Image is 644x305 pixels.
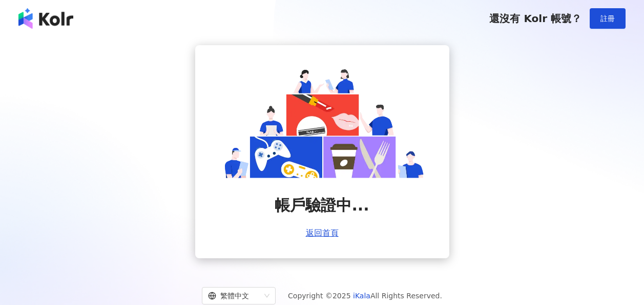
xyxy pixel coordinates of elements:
span: 註冊 [600,14,615,23]
button: 註冊 [590,8,626,29]
span: 帳戶驗證中... [275,195,369,216]
a: 返回首頁 [306,228,339,238]
img: logo [18,8,73,29]
div: 繁體中文 [208,288,260,304]
span: Copyright © 2025 All Rights Reserved. [288,290,442,302]
span: 還沒有 Kolr 帳號？ [489,12,581,25]
a: iKala [353,292,370,300]
img: account is verifying [220,66,425,178]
